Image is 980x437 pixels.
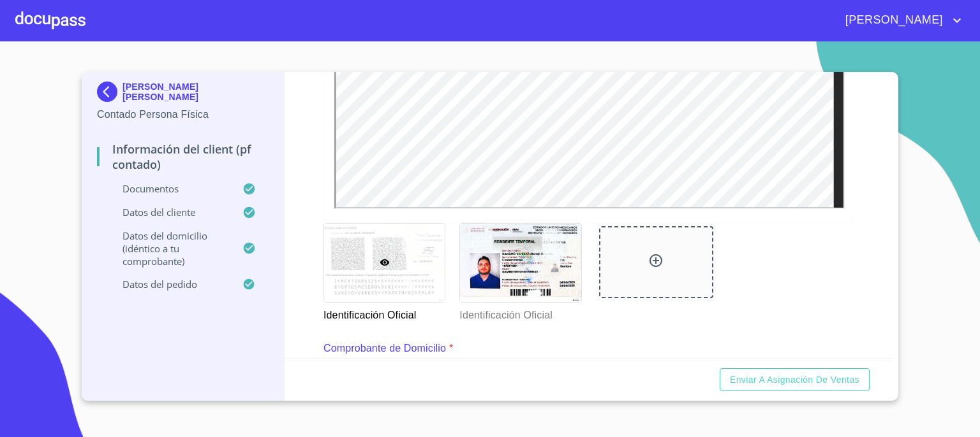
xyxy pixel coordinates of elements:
[323,303,444,323] p: Identificación Oficial
[459,303,580,323] p: Identificación Oficial
[97,82,122,102] img: Docupass spot blue
[97,182,242,195] p: Documentos
[97,229,242,268] p: Datos del domicilio (idéntico a tu comprobante)
[97,82,269,107] div: [PERSON_NAME] [PERSON_NAME]
[323,341,446,356] p: Comprobante de Domicilio
[720,368,870,392] button: Enviar a Asignación de Ventas
[97,141,269,172] p: Información del Client (PF contado)
[97,278,242,290] p: Datos del pedido
[97,107,269,122] p: Contado Persona Física
[836,10,965,31] button: account of current user
[122,82,269,102] p: [PERSON_NAME] [PERSON_NAME]
[460,224,581,302] img: Identificación Oficial
[730,372,859,388] span: Enviar a Asignación de Ventas
[836,10,949,31] span: [PERSON_NAME]
[97,206,242,218] p: Datos del cliente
